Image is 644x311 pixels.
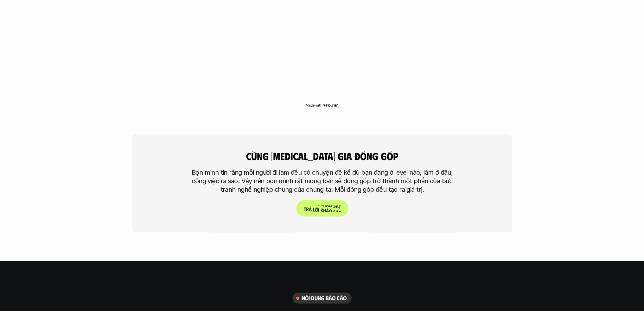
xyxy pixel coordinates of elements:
span: h [323,201,326,207]
h4: cùng [MEDICAL_DATA] gia đóng góp [219,150,425,162]
img: Made with Flourish [305,103,339,108]
a: Trảlờikhảosát [296,200,348,216]
span: ả [309,200,311,206]
span: k [320,201,323,207]
span: á [335,203,338,209]
span: o [328,202,332,208]
span: t [338,203,341,209]
span: s [333,202,335,208]
span: r [306,200,309,206]
span: ờ [315,200,318,206]
span: l [313,200,315,206]
span: i [318,201,319,207]
h6: nội dung báo cáo [302,294,347,302]
p: Bọn mình tin rằng mỗi người đi làm đều có chuyện để kể dù bạn đang ở level nào, làm ở đâu, công v... [188,168,457,194]
span: T [303,200,306,206]
span: ả [326,202,328,208]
